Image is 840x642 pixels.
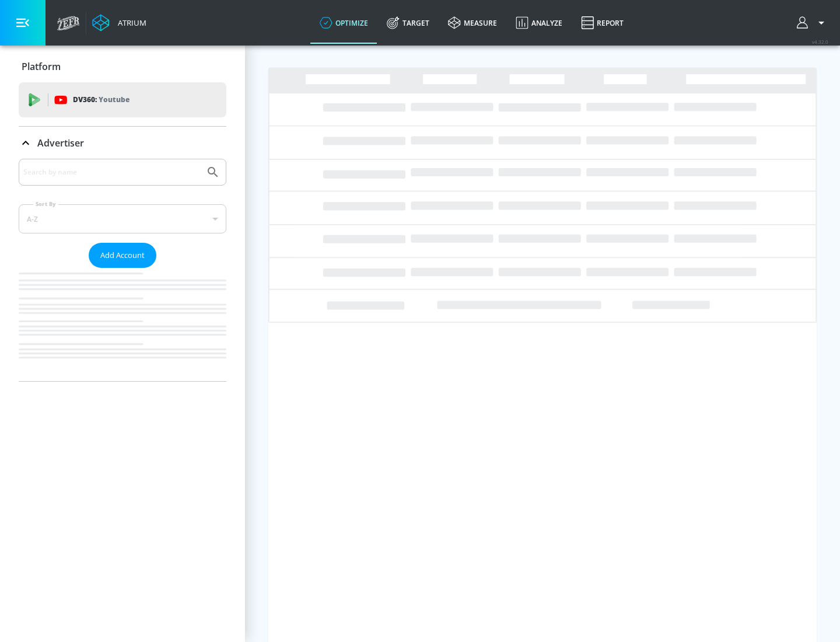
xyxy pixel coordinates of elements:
div: Platform [19,50,226,83]
a: Report [572,2,633,44]
a: Analyze [506,2,572,44]
p: Platform [22,60,61,73]
span: Add Account [100,249,145,262]
a: measure [439,2,506,44]
a: Atrium [92,14,146,32]
div: DV360: Youtube [19,82,226,117]
div: Atrium [113,18,146,28]
a: optimize [310,2,377,44]
p: DV360: [73,93,129,106]
div: Advertiser [19,127,226,159]
p: Youtube [99,93,129,106]
div: Advertiser [19,159,226,381]
div: A-Z [19,204,226,233]
nav: list of Advertiser [19,268,226,381]
input: Search by name [23,165,200,180]
p: Advertiser [37,137,84,149]
span: v 4.32.0 [812,39,828,45]
a: Target [377,2,439,44]
button: Add Account [89,243,156,268]
label: Sort By [33,200,58,208]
